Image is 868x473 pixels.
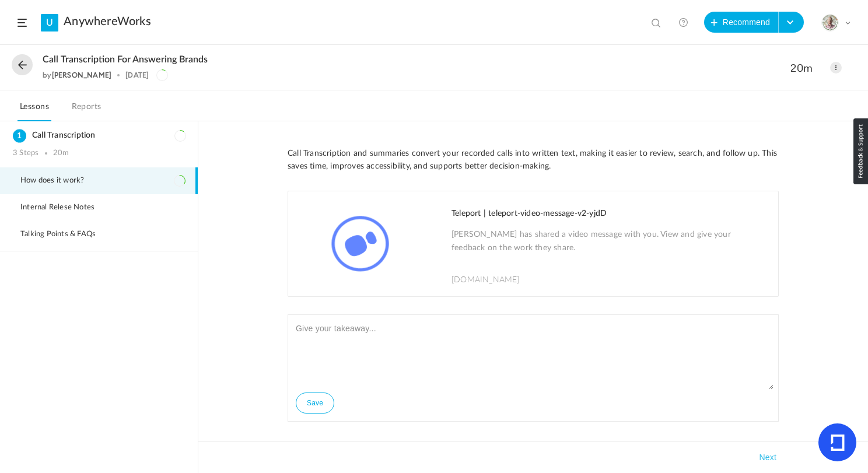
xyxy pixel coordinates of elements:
[52,71,112,79] a: [PERSON_NAME]
[17,99,51,121] a: Lessons
[704,12,779,33] button: Recommend
[20,230,110,239] span: Talking Points & FAQs
[790,61,818,75] span: 20m
[53,149,69,158] div: 20m
[288,147,779,173] p: Call Transcription and summaries convert your recorded calls into written text, making it easier ...
[43,54,208,65] span: Call Transcription for Answering Brands
[853,118,868,184] img: loop_feedback_btn.png
[69,99,104,121] a: Reports
[41,14,58,31] a: U
[296,393,334,414] button: Save
[20,203,109,212] span: Internal Relese Notes
[13,149,38,158] div: 3 Steps
[43,71,111,79] div: by
[13,131,185,141] h3: Call Transcription
[452,209,766,219] h1: Teleport | teleport-video-message-v2-yjdD
[452,273,520,285] span: [DOMAIN_NAME]
[64,15,151,29] a: AnywhereWorks
[288,191,433,296] img: teleport-preview%401x.png
[452,228,766,257] p: [PERSON_NAME] has shared a video message with you. View and give your feedback on the work they s...
[288,191,778,296] a: Teleport | teleport-video-message-v2-yjdD [PERSON_NAME] has shared a video message with you. View...
[757,450,779,464] button: Next
[822,15,838,31] img: julia-s-version-gybnm-profile-picture-frame-2024-template-16.png
[125,71,149,79] div: [DATE]
[20,176,99,185] span: How does it work?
